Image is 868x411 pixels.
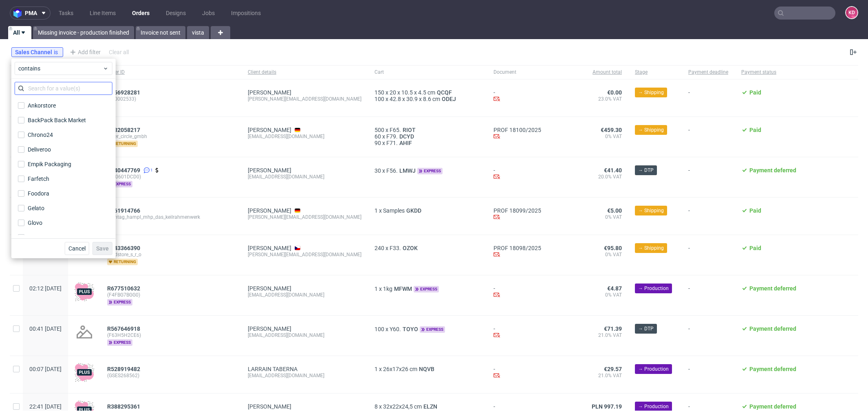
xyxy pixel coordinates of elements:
span: €29.57 [604,366,622,372]
a: RIOT [401,127,417,133]
span: (000002533) [107,96,235,102]
div: - [493,285,541,299]
a: R388295361 [107,403,142,410]
span: 02:12 [DATE] [29,285,62,292]
span: → Shipping [638,126,664,134]
a: ODEJ [440,96,458,102]
div: Ankorstore [28,101,56,110]
div: x [375,127,480,133]
span: → Production [638,285,669,292]
a: Tasks [54,7,78,20]
span: Y60. [390,326,401,332]
span: R440447769 [107,167,140,174]
div: Glovo [28,219,42,227]
div: [EMAIL_ADDRESS][DOMAIN_NAME] [248,174,361,180]
span: Payment deadline [688,69,728,76]
a: TOYO [401,326,420,332]
a: Invoice not sent [136,26,185,39]
span: 32x22x24,5 cm [383,403,422,410]
span: Paid [749,207,761,214]
figcaption: KD [846,7,857,18]
img: plus-icon.676465ae8f3a83198b3f.png [75,363,94,382]
a: AHIF [398,140,414,146]
span: 23.0% VAT [554,96,622,102]
div: x [375,167,480,174]
a: R528919482 [107,366,142,372]
span: LMWJ [398,167,417,174]
span: R567646918 [107,325,140,332]
a: ELZN [422,403,439,410]
span: F71. [386,140,398,146]
span: express [107,181,132,187]
a: PROF 18100/2025 [493,127,541,133]
div: x [375,285,480,292]
span: R343366390 [107,245,140,251]
span: Amount total [554,69,622,76]
a: [PERSON_NAME] [248,167,291,174]
span: €71.39 [604,325,622,332]
span: - [688,207,728,225]
div: x [375,325,480,333]
a: R532058217 [107,127,142,133]
span: 0% VAT [554,214,622,220]
div: BackPack Back Market [28,116,86,124]
span: Paid [749,89,761,96]
div: Foodora [28,189,49,198]
span: R388295361 [107,403,140,410]
span: 00:07 [DATE] [29,366,62,372]
span: 21.0% VAT [554,372,622,379]
span: 0% VAT [554,133,622,140]
input: Search for a value(s) [15,82,112,95]
div: Chrono24 [28,131,53,139]
a: R343366390 [107,245,142,251]
span: - [688,325,728,346]
span: - [688,366,728,383]
a: NQVB [417,366,436,372]
span: Payment deferred [749,403,796,410]
span: Payment deferred [749,167,796,174]
span: 8 [375,403,378,410]
span: 00:41 [DATE] [29,325,62,332]
span: 1 [375,366,378,372]
a: Jobs [197,7,220,20]
div: Empik Packaging [28,160,71,168]
span: R956928281 [107,89,140,96]
span: F65. [390,127,401,133]
span: → Production [638,403,669,410]
span: R532058217 [107,127,140,133]
div: [EMAIL_ADDRESS][DOMAIN_NAME] [248,292,361,298]
span: Payment deferred [749,285,796,292]
span: Samples [383,207,405,214]
a: MFWM [392,286,414,292]
span: → DTP [638,167,654,174]
div: x [375,89,480,96]
span: 1 [375,286,378,292]
div: - [493,89,541,103]
span: nordstore_s_r_o [107,251,235,258]
a: R956928281 [107,89,142,96]
div: [EMAIL_ADDRESS][DOMAIN_NAME] [248,332,361,338]
a: Missing invoice - production finished [33,26,134,39]
a: QCQF [435,89,454,96]
a: R661914766 [107,207,142,214]
span: Cart [375,69,480,76]
span: €5.00 [607,207,622,214]
span: (F4FBG7BGG0) [107,292,235,298]
span: 150 [375,89,384,96]
a: [PERSON_NAME] [248,245,291,251]
span: PLN 997.19 [592,403,622,410]
a: GKDD [405,207,423,214]
span: €0.00 [607,89,622,96]
div: - [493,325,541,340]
span: 90 [375,140,381,146]
span: Paid [749,245,761,251]
span: → Production [638,365,669,373]
span: express [107,299,132,306]
span: €95.80 [604,245,622,251]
